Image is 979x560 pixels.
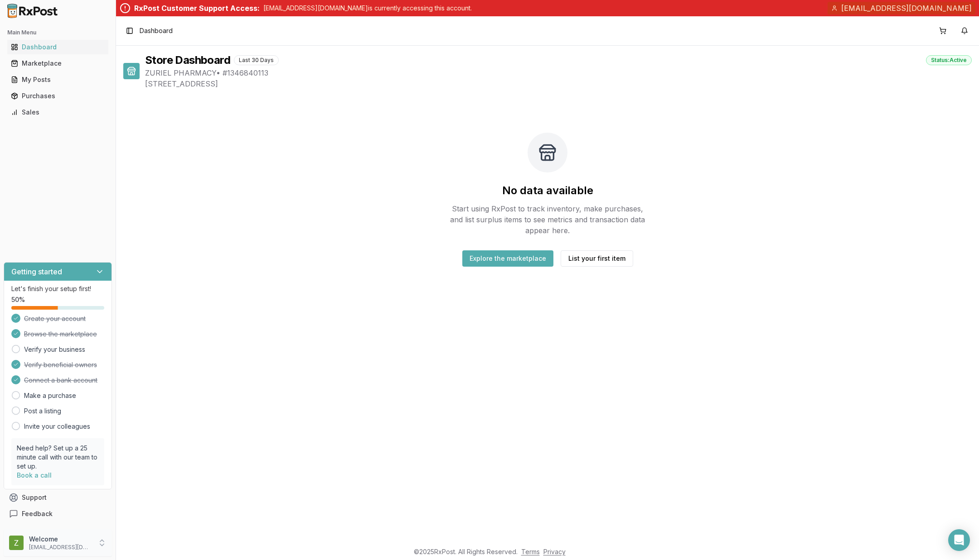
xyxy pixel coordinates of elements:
[7,55,108,72] a: Marketplace
[4,56,112,71] button: Marketplace
[140,26,173,35] nav: breadcrumb
[17,471,52,479] a: Book a call
[145,53,230,67] h1: Store Dashboard
[234,55,279,65] div: Last 30 Days
[17,444,99,471] p: Need help? Set up a 25 minute call with our team to set up.
[140,26,173,35] span: Dashboard
[4,4,62,18] img: RxPost Logo
[11,295,25,304] span: 50 %
[561,250,633,267] button: List your first item
[926,55,972,65] div: Status: Active
[11,284,104,293] p: Let's finish your setup first!
[7,29,108,36] h2: Main Menu
[462,250,553,267] button: Explore the marketplace
[446,203,649,236] p: Start using RxPost to track inventory, make purchases, and list surplus items to see metrics and ...
[145,67,972,78] span: ZURIEL PHARMACY • # 1346840113
[4,506,112,522] button: Feedback
[7,104,108,120] a: Sales
[11,108,105,117] div: Sales
[263,4,472,13] p: [EMAIL_ADDRESS][DOMAIN_NAME] is currently accessing this account.
[4,489,112,506] button: Support
[502,183,593,198] h2: No data available
[29,544,92,551] p: [EMAIL_ADDRESS][DOMAIN_NAME]
[24,360,97,369] span: Verify beneficial owners
[4,40,112,54] button: Dashboard
[24,330,97,339] span: Browse the marketplace
[11,75,105,84] div: My Posts
[841,3,972,14] span: [EMAIL_ADDRESS][DOMAIN_NAME]
[7,88,108,104] a: Purchases
[24,376,97,385] span: Connect a bank account
[7,72,108,88] a: My Posts
[7,39,108,55] a: Dashboard
[521,548,540,555] a: Terms
[11,266,62,277] h3: Getting started
[24,422,90,431] a: Invite your colleagues
[22,509,53,518] span: Feedback
[24,391,76,400] a: Make a purchase
[11,43,105,52] div: Dashboard
[4,72,112,87] button: My Posts
[24,345,85,354] a: Verify your business
[134,3,260,14] div: RxPost Customer Support Access:
[4,89,112,103] button: Purchases
[543,548,566,555] a: Privacy
[11,91,105,101] div: Purchases
[145,78,972,89] span: [STREET_ADDRESS]
[948,529,970,551] div: Open Intercom Messenger
[24,407,61,416] a: Post a listing
[24,314,86,323] span: Create your account
[4,105,112,120] button: Sales
[11,59,105,68] div: Marketplace
[29,535,92,544] p: Welcome
[9,536,24,550] img: User avatar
